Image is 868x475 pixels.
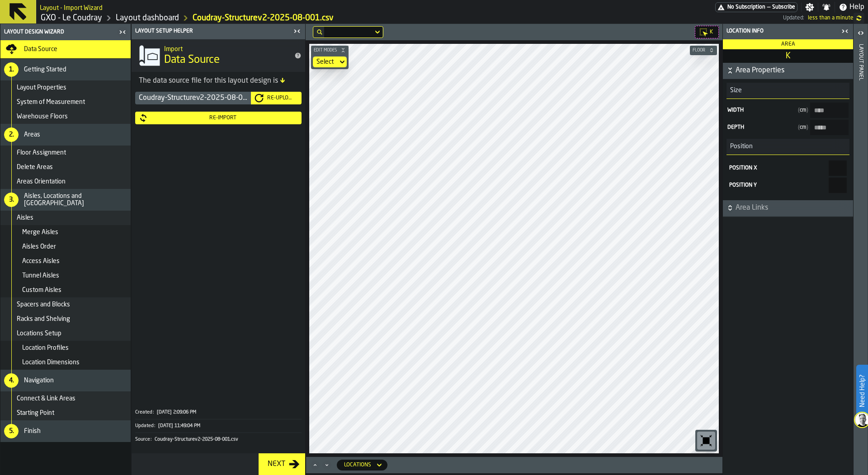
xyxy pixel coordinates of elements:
div: button-toolbar-undefined [695,430,717,451]
label: react-aria541758799-:rgj: [728,160,848,176]
svg: Reset zoom and position [699,433,713,448]
span: Location Profiles [22,344,69,352]
span: Position [726,143,753,150]
button: Maximize [310,461,321,470]
label: button-toggle-Open [854,26,867,42]
div: Layout panel [858,42,864,473]
li: menu Aisles [0,211,131,225]
li: menu Getting Started [0,59,131,80]
span: [DATE] 11:49:04 PM [158,423,200,429]
button: button- [723,200,853,216]
button: Created:[DATE] 2:09:06 PM [135,406,302,419]
span: Warehouse Floors [17,113,68,120]
span: Area Links [736,202,851,213]
li: menu Locations Setup [0,326,131,341]
span: Position Y [729,183,757,188]
label: button-toggle-Close me [291,26,303,37]
button: button-Re-Upload [251,92,302,104]
header: Layout Setup Helper [132,24,305,39]
div: Next [264,459,289,470]
span: Layout Properties [17,84,66,91]
button: button-Next [259,453,305,475]
div: 1. [4,62,19,77]
label: button-toggle-Settings [802,3,818,12]
span: Finish [24,428,41,435]
li: menu Navigation [0,370,131,391]
button: button-Re-Import [135,112,302,124]
div: title-Data Source [132,39,305,72]
span: Custom Aisles [22,287,61,294]
span: Access Aisles [22,258,60,265]
div: 3. [4,193,19,207]
li: menu Areas Orientation [0,174,131,189]
span: Merge Aisles [22,229,58,236]
span: Areas Orientation [17,178,66,185]
div: Re-Upload [264,95,298,101]
li: menu Tunnel Aisles [0,268,131,283]
span: K [725,51,851,61]
div: Source [135,437,154,442]
label: input-value-Depth [726,120,849,135]
li: menu Access Aisles [0,254,131,268]
span: No Subscription [727,4,765,10]
span: Data Source [24,46,57,53]
div: Location Info [725,28,839,34]
span: Area [781,42,795,47]
div: Updated [135,423,157,429]
span: Delete Areas [17,164,53,171]
span: Subscribe [772,4,795,10]
span: Help [849,2,864,13]
span: Edit Modes [312,48,339,53]
li: menu Areas [0,124,131,146]
div: The data source file for this layout design is [139,75,298,86]
span: Floor [691,48,707,53]
li: menu Aisles, Locations and Bays [0,189,131,211]
label: Need Help? [857,366,867,416]
span: Location Dimensions [22,359,80,366]
li: menu Starting Point [0,406,131,420]
span: Depth [727,124,794,131]
input: react-aria541758799-:rgl: react-aria541758799-:rgl: [829,178,847,193]
div: Menu Subscription [715,2,797,12]
a: link-to-/wh/i/efd9e906-5eb9-41af-aac9-d3e075764b8d/designer [116,13,179,23]
span: Racks and Shelving [17,315,70,323]
div: Re-Import [148,115,298,121]
span: Aisles [17,214,33,221]
h2: Sub Title [40,3,103,12]
div: KeyValueItem-Source [135,433,302,446]
div: DropdownMenuValue-locations [344,462,371,468]
label: react-aria541758799-:rgl: [728,178,848,193]
li: menu Floor Assignment [0,146,131,160]
input: input-value-Depth input-value-Depth [810,120,849,135]
span: Tunnel Aisles [22,272,59,279]
button: button- [311,46,349,55]
div: KeyValueItem-Created [135,406,302,419]
li: menu Connect & Link Areas [0,391,131,406]
button: Source:Coudray-Structurev2-2025-08-001.csv [135,433,302,446]
span: Connect & Link Areas [17,395,75,402]
a: link-to-/wh/i/efd9e906-5eb9-41af-aac9-d3e075764b8d/import/layout/9c3522fd-44ac-4aa2-8db5-b2fded98... [193,13,334,23]
li: menu Spacers and Blocks [0,297,131,312]
li: menu System of Measurement [0,95,131,109]
li: menu Aisles Order [0,240,131,254]
span: Size [726,87,742,94]
span: Position X [729,165,757,171]
span: Coudray-Structurev2-2025-08-001.csv [155,437,238,442]
span: ) [807,125,808,130]
span: Updated: [783,15,804,21]
span: — [767,4,770,10]
h2: Sub Title [164,44,287,53]
header: Layout panel [854,24,868,475]
span: [DATE] 2:09:06 PM [157,409,196,415]
div: Coudray-Structurev2-2025-08-001.csv [135,92,251,104]
span: ( [798,125,800,130]
span: Areas [24,131,40,138]
span: Data Source [164,53,220,67]
button: button- [690,46,717,55]
li: menu Location Dimensions [0,355,131,370]
span: 8/10/2025, 11:49:47 PM [808,15,854,21]
span: K [710,29,713,35]
nav: Breadcrumb [40,13,411,24]
li: menu Delete Areas [0,160,131,174]
div: Layout Design Wizard [2,29,116,35]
